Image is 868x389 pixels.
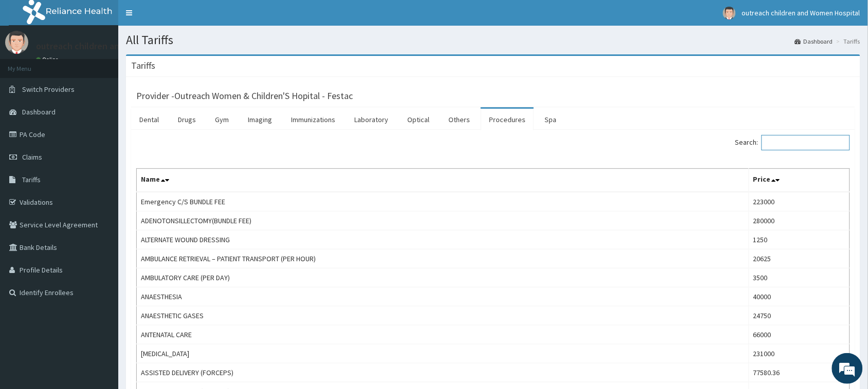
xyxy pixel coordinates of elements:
img: d_794563401_company_1708531726252_794563401 [19,51,42,77]
a: Imaging [240,109,280,130]
span: Claims [22,152,42,162]
td: ALTERNATE WOUND DRESSING [137,230,749,249]
span: Tariffs [22,175,41,184]
td: Emergency C/S BUNDLE FEE [137,192,749,211]
td: 66000 [749,325,849,344]
td: 40000 [749,287,849,306]
a: Gym [207,109,237,130]
td: 77580.36 [749,363,849,382]
td: ANAESTHETIC GASES [137,306,749,325]
a: Laboratory [346,109,396,130]
a: Immunizations [283,109,343,130]
td: 223000 [749,192,849,211]
span: We're online! [60,129,142,233]
h1: All Tariffs [126,33,860,47]
h3: Provider - Outreach Women & Children'S Hopital - Festac [136,91,353,101]
img: User Image [5,31,28,54]
a: Procedures [481,109,534,130]
td: 280000 [749,211,849,230]
a: Spa [536,109,565,130]
td: ASSISTED DELIVERY (FORCEPS) [137,363,749,382]
th: Name [137,169,749,192]
img: User Image [723,7,736,20]
td: 24750 [749,306,849,325]
textarea: Type your message and hit 'Enter' [5,280,196,316]
h3: Tariffs [131,61,155,70]
a: Drugs [170,109,204,130]
td: AMBULATORY CARE (PER DAY) [137,268,749,287]
td: [MEDICAL_DATA] [137,344,749,363]
a: Dashboard [795,37,833,46]
td: ADENOTONSILLECTOMY(BUNDLE FEE) [137,211,749,230]
input: Search: [762,135,850,150]
a: Dental [131,109,167,130]
span: Switch Providers [22,85,75,94]
td: ANTENATAL CARE [137,325,749,344]
div: Chat with us now [53,57,173,71]
li: Tariffs [834,37,860,46]
td: 1250 [749,230,849,249]
div: Minimize live chat window [169,5,193,30]
th: Price [749,169,849,192]
td: ANAESTHESIA [137,287,749,306]
td: 3500 [749,268,849,287]
a: Optical [399,109,438,130]
td: 231000 [749,344,849,363]
span: outreach children and Women Hospital [742,8,860,17]
a: Others [440,109,478,130]
p: outreach children and Women Hospital [36,42,192,51]
td: AMBULANCE RETRIEVAL – PATIENT TRANSPORT (PER HOUR) [137,249,749,268]
label: Search: [735,135,850,150]
span: Dashboard [22,107,56,116]
td: 20625 [749,249,849,268]
a: Online [36,56,61,63]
